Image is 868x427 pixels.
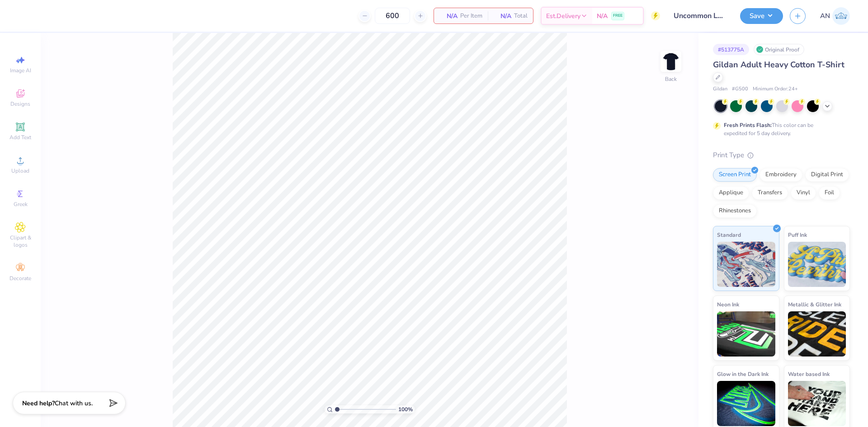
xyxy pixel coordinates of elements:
[713,59,844,70] span: Gildan Adult Heavy Cotton T-Shirt
[713,85,727,93] span: Gildan
[788,369,830,379] span: Water based Ink
[5,234,36,249] span: Clipart & logos
[819,186,840,200] div: Foil
[724,122,772,129] strong: Fresh Prints Flash:
[788,381,846,426] img: Water based Ink
[740,8,783,24] button: Save
[597,11,608,21] span: N/A
[9,134,31,141] span: Add Text
[820,7,850,25] a: AN
[375,8,410,24] input: – –
[10,67,31,74] span: Image AI
[10,100,30,108] span: Designs
[717,230,741,239] span: Standard
[55,399,93,408] span: Chat with us.
[805,168,849,182] div: Digital Print
[665,75,677,83] div: Back
[717,369,769,379] span: Glow in the Dark Ink
[788,311,846,357] img: Metallic & Glitter Ink
[613,13,623,19] span: FREE
[546,11,580,21] span: Est. Delivery
[11,167,29,174] span: Upload
[713,204,757,218] div: Rhinestones
[713,150,850,160] div: Print Type
[9,275,31,282] span: Decorate
[713,44,749,55] div: # 513775A
[439,11,458,21] span: N/A
[717,300,739,309] span: Neon Ink
[788,242,846,287] img: Puff Ink
[22,399,55,408] strong: Need help?
[752,186,788,200] div: Transfers
[759,168,802,182] div: Embroidery
[493,11,511,21] span: N/A
[514,11,528,21] span: Total
[788,300,841,309] span: Metallic & Glitter Ink
[717,242,775,287] img: Standard
[732,85,748,93] span: # G500
[717,381,775,426] img: Glow in the Dark Ink
[398,405,413,413] span: 100 %
[791,186,816,200] div: Vinyl
[667,7,733,25] input: Untitled Design
[717,311,775,357] img: Neon Ink
[662,52,680,70] img: Back
[754,44,804,55] div: Original Proof
[460,11,482,21] span: Per Item
[753,85,798,93] span: Minimum Order: 24 +
[788,230,807,239] span: Puff Ink
[713,186,749,200] div: Applique
[820,11,830,21] span: AN
[14,201,28,208] span: Greek
[832,7,850,25] img: Arlo Noche
[724,121,835,137] div: This color can be expedited for 5 day delivery.
[713,168,757,182] div: Screen Print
